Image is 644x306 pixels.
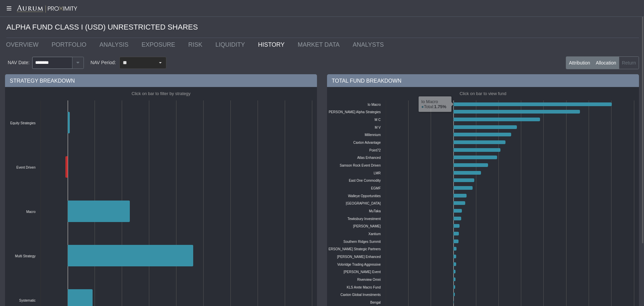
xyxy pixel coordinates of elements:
[593,56,619,69] label: Allocation
[375,118,381,122] text: M C
[5,57,32,69] div: NAV Date:
[19,299,36,302] text: Systematic
[347,217,381,221] text: Tewksbury Investment
[6,17,639,38] div: ALPHA FUND CLASS I (USD) UNRESTRICTED SHARES
[346,202,381,205] text: [GEOGRAPHIC_DATA]
[371,186,381,190] text: EGMF
[369,209,381,213] text: MuTaka
[47,38,95,51] a: PORTFOLIO
[357,278,381,281] text: Riverview Omni
[343,240,381,244] text: Southern Ridges Summit
[349,179,381,182] text: East One Commodity
[293,38,348,51] a: MARKET DATA
[94,38,137,51] a: ANALYSIS
[137,38,183,51] a: EXPOSURE
[340,164,381,167] text: Samson Rock Event Driven
[353,224,381,228] text: [PERSON_NAME]
[348,38,392,51] a: ANALYSTS
[619,56,639,69] label: Return
[460,91,506,96] text: Click on bar to view fund
[337,263,381,266] text: Voloridge Trading Aggressive
[10,121,36,125] text: Equity Strategies
[5,74,317,87] div: STRATEGY BREAKDOWN
[131,91,191,96] text: Click on bar to filter by strategy
[370,301,381,304] text: Bengal
[253,38,292,51] a: HISTORY
[26,210,36,214] text: Macro
[337,255,381,259] text: [PERSON_NAME] Enhanced
[566,56,593,69] label: Attribution
[368,232,381,236] text: Xantium
[357,156,381,160] text: Atlas Enhanced
[343,270,381,274] text: [PERSON_NAME] Event
[348,194,381,198] text: Walleye Opportunities
[16,166,36,169] text: Event Driven
[1,38,47,51] a: OVERVIEW
[155,57,166,69] div: Select
[328,110,381,114] text: [PERSON_NAME] Alpha Strategies
[210,38,253,51] a: LIQUIDITY
[183,38,210,51] a: RISK
[374,171,381,175] text: LMR
[327,74,639,87] div: TOTAL FUND BREAKDOWN
[17,5,77,13] img: Aurum-Proximity%20white.svg
[365,133,381,137] text: Millennium
[368,103,381,106] text: Io Macro
[91,57,116,69] div: NAV Period:
[325,247,381,251] text: [PERSON_NAME] Strategic Partners
[353,141,381,144] text: Caxton Advantage
[369,148,381,152] text: Point72
[375,126,381,129] text: M V
[15,254,36,258] text: Multi Strategy
[340,293,381,297] text: Caxton Global Investments
[347,286,381,289] text: KLS Arete Macro Fund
